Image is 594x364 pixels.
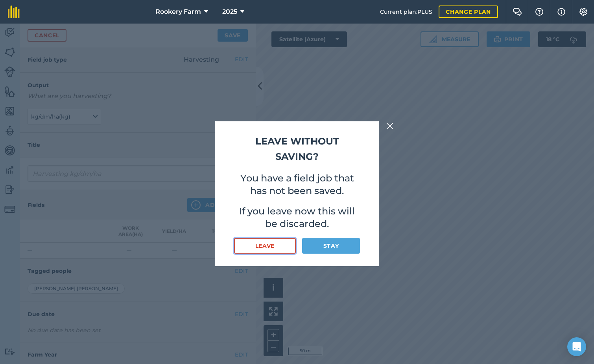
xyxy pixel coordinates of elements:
[386,121,393,131] img: svg+xml;base64,PHN2ZyB4bWxucz0iaHR0cDovL3d3dy53My5vcmcvMjAwMC9zdmciIHdpZHRoPSIyMiIgaGVpZ2h0PSIzMC...
[557,7,565,16] img: svg+xml;base64,PHN2ZyB4bWxucz0iaHR0cDovL3d3dy53My5vcmcvMjAwMC9zdmciIHdpZHRoPSIxNyIgaGVpZ2h0PSIxNy...
[155,7,201,16] span: Rookery Farm
[234,172,360,197] p: You have a field job that has not been saved.
[380,7,432,16] span: Current plan : PLUS
[439,5,498,18] a: Change plan
[513,8,522,16] img: Two speech bubbles overlapping with the left bubble in the forefront
[535,8,544,16] img: A question mark icon
[234,205,360,230] p: If you leave now this will be discarded.
[567,337,586,356] div: Open Intercom Messenger
[8,5,20,18] img: fieldmargin Logo
[579,8,588,16] img: A cog icon
[234,134,360,164] h2: Leave without saving?
[222,7,237,16] span: 2025
[234,238,296,254] button: Leave
[302,238,360,254] button: Stay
